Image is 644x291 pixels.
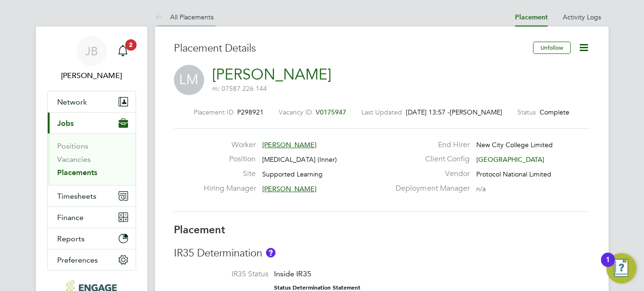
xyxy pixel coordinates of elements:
span: [GEOGRAPHIC_DATA] [476,155,544,164]
a: Vacancies [57,155,91,164]
a: [PERSON_NAME] [212,65,331,84]
label: Hiring Manager [204,184,256,194]
span: New City College Limited [476,141,552,149]
label: Vacancy ID [279,108,312,116]
label: IR35 Status [174,269,268,279]
b: Placement [174,223,225,236]
a: Activity Logs [563,13,601,21]
button: Open Resource Center, 1 new notification [606,253,636,283]
span: n/a [476,185,485,193]
label: Worker [204,140,256,150]
a: JB[PERSON_NAME] [47,36,136,81]
button: Unfollow [533,42,571,54]
label: Site [204,169,256,179]
button: Jobs [48,113,136,133]
span: Supported Learning [262,170,323,178]
label: Position [204,154,256,164]
button: About IR35 [266,248,275,257]
strong: Status Determination Statement [274,284,361,291]
span: Protocol National Limited [476,170,551,178]
span: [PERSON_NAME] [262,185,317,193]
a: Placement [515,13,548,21]
span: [PERSON_NAME] [262,141,317,149]
button: Reports [48,228,136,249]
span: JB [85,45,98,57]
a: 2 [113,36,132,66]
label: Status [517,108,536,116]
a: Positions [57,141,88,150]
label: Vendor [390,169,469,179]
label: Client Config [390,154,469,164]
span: Reports [57,234,85,243]
span: Preferences [57,256,98,265]
span: m: 07587 226 144 [212,84,267,93]
a: All Placements [155,13,214,21]
span: Inside IR35 [274,269,311,278]
button: Timesheets [48,185,136,206]
span: 2 [125,39,137,51]
span: [MEDICAL_DATA] (Inner) [262,155,337,164]
span: P298921 [237,108,264,116]
label: Last Updated [361,108,402,116]
label: Deployment Manager [390,184,469,194]
div: 1 [606,260,610,272]
button: Network [48,91,136,112]
span: Finance [57,213,84,222]
span: V0175947 [316,108,346,116]
span: Complete [540,108,569,116]
span: LM [174,65,204,95]
span: Josh Boulding [47,70,136,81]
span: Network [57,97,87,106]
button: Finance [48,207,136,228]
span: [PERSON_NAME] [450,108,502,116]
a: Placements [57,168,97,177]
span: [DATE] 13:57 - [406,108,450,116]
button: Preferences [48,249,136,270]
div: Jobs [48,133,136,185]
h3: IR35 Determination [174,247,590,260]
label: Placement ID [194,108,233,116]
h3: Placement Details [174,42,526,55]
span: Timesheets [57,192,96,201]
span: Jobs [57,119,74,128]
label: End Hirer [390,140,469,150]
